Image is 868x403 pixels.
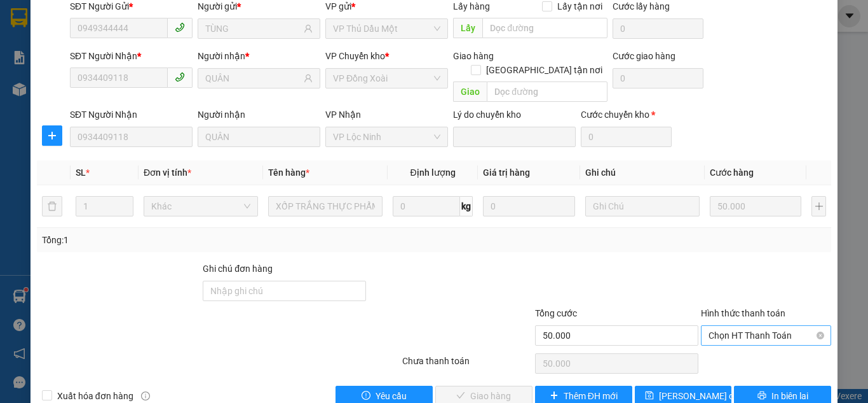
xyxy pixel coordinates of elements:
[376,389,407,403] span: Yêu cầu
[710,167,754,178] span: Cước hàng
[453,1,490,11] span: Lấy hàng
[460,196,473,216] span: kg
[99,41,186,57] div: TÁM QUANG
[613,51,675,61] label: Cước giao hàng
[550,391,559,401] span: plus
[709,326,824,345] span: Chọn HT Thanh Toán
[613,1,670,11] label: Cước lấy hàng
[151,197,250,216] span: Khác
[268,196,383,216] input: VD: Bàn, Ghế
[811,196,826,216] button: plus
[268,167,309,178] span: Tên hàng
[304,24,313,33] span: user
[333,127,440,146] span: VP Lộc Ninh
[564,389,618,403] span: Thêm ĐH mới
[701,308,785,318] label: Hình thức thanh toán
[710,196,801,216] input: 0
[333,69,440,88] span: VP Đồng Xoài
[99,11,186,41] div: VP Chơn Thành
[203,281,366,301] input: Ghi chú đơn hàng
[198,108,320,122] div: Người nhận
[325,108,448,122] div: VP Nhận
[453,18,482,38] span: Lấy
[333,19,440,38] span: VP Thủ Dầu Một
[483,196,574,216] input: 0
[487,81,607,102] input: Dọc đường
[76,167,86,178] span: SL
[481,63,607,77] span: [GEOGRAPHIC_DATA] tận nơi
[453,81,487,102] span: Giao
[175,22,185,32] span: phone
[453,51,494,61] span: Giao hàng
[43,131,62,141] span: plus
[42,125,62,146] button: plus
[175,72,185,82] span: phone
[10,82,92,97] div: 30.000
[585,196,700,216] input: Ghi Chú
[362,391,370,401] span: exclamation-circle
[10,83,29,97] span: CR :
[757,391,766,401] span: printer
[580,160,705,185] th: Ghi chú
[11,12,31,25] span: Gửi:
[483,167,530,178] span: Giá trị hàng
[817,332,824,339] span: close-circle
[42,196,62,216] button: delete
[304,74,313,83] span: user
[52,389,139,403] span: Xuất hóa đơn hàng
[70,108,193,122] div: SĐT Người Nhận
[645,391,654,401] span: save
[198,49,320,63] div: Người nhận
[771,389,808,403] span: In biên lai
[203,264,273,274] label: Ghi chú đơn hàng
[144,167,191,178] span: Đơn vị tính
[141,392,150,400] span: info-circle
[205,71,301,85] input: Tên người nhận
[482,18,607,38] input: Dọc đường
[535,308,577,318] span: Tổng cước
[70,49,193,63] div: SĐT Người Nhận
[99,12,130,25] span: Nhận:
[613,18,703,39] input: Cước lấy hàng
[410,167,455,178] span: Định lượng
[325,51,385,61] span: VP Chuyển kho
[11,11,90,41] div: VP Lộc Ninh
[453,108,576,122] div: Lý do chuyển kho
[205,22,301,36] input: Tên người gửi
[11,41,90,57] div: THIÊN
[42,233,336,247] div: Tổng: 1
[613,68,703,88] input: Cước giao hàng
[401,354,534,376] div: Chưa thanh toán
[659,389,780,403] span: [PERSON_NAME] chuyển hoàn
[581,108,672,122] div: Cước chuyển kho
